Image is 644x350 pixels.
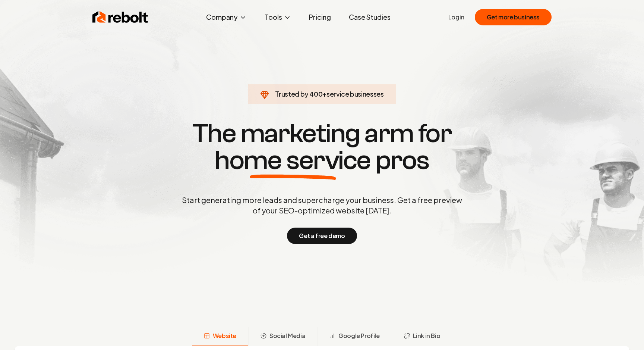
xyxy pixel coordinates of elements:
[180,195,464,216] p: Start generating more leads and supercharge your business. Get a free preview of your SEO-optimiz...
[322,90,326,98] span: +
[213,331,236,340] span: Website
[309,89,322,99] span: 400
[200,10,253,25] button: Company
[392,327,452,346] button: Link in Bio
[269,331,305,340] span: Social Media
[259,10,297,25] button: Tools
[317,327,391,346] button: Google Profile
[303,10,337,25] a: Pricing
[92,10,148,25] img: Rebolt Logo
[192,327,248,346] button: Website
[275,90,308,98] span: Trusted by
[343,10,397,25] a: Case Studies
[287,228,357,244] button: Get a free demo
[215,147,371,174] span: home service
[413,331,441,340] span: Link in Bio
[143,120,501,174] h1: The marketing arm for pros
[448,13,464,22] a: Login
[475,9,552,25] button: Get more business
[338,331,379,340] span: Google Profile
[248,327,317,346] button: Social Media
[326,90,384,98] span: service businesses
